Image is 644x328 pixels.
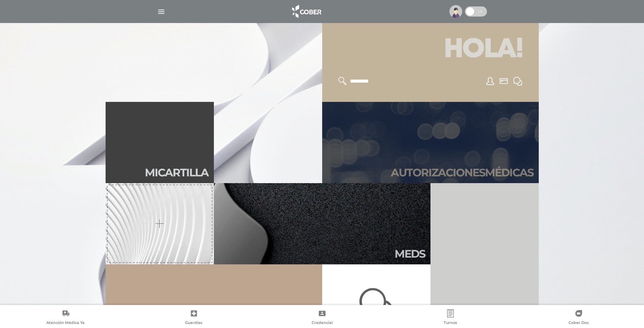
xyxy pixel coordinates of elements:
[185,320,202,326] span: Guardias
[386,309,514,327] a: Turnos
[214,183,430,264] a: Meds
[444,320,457,326] span: Turnos
[46,320,85,326] span: Atención Médica Ya
[330,31,531,69] h1: Hola!
[1,309,130,327] a: Atención Médica Ya
[106,102,214,183] a: Micartilla
[391,166,533,179] h2: Autori zaciones médicas
[322,102,539,183] a: Autorizacionesmédicas
[395,247,425,260] h2: Meds
[288,3,324,20] img: logo_cober_home-white.png
[145,166,208,179] h2: Mi car tilla
[514,309,643,327] a: Cober Doc
[449,5,462,18] img: profile-placeholder.svg
[157,7,165,16] img: Cober_menu-lines-white.svg
[569,320,589,326] span: Cober Doc
[312,320,333,326] span: Credencial
[258,309,386,327] a: Credencial
[130,309,258,327] a: Guardias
